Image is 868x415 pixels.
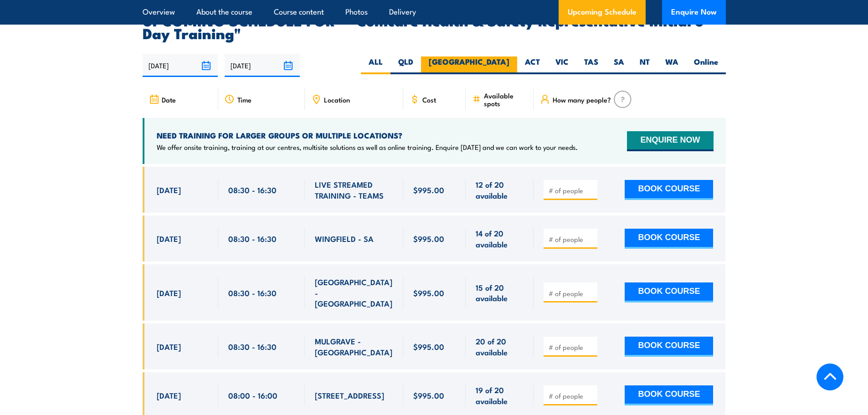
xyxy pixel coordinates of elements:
label: Online [686,56,726,74]
span: 20 of 20 available [476,336,524,357]
span: LIVE STREAMED TRAINING - TEAMS [315,179,393,200]
span: Date [162,96,176,103]
span: WINGFIELD - SA [315,233,374,244]
label: WA [657,56,686,74]
label: SA [606,56,632,74]
h2: UPCOMING SCHEDULE FOR - "Comcare Health & Safety Representative Initial 5 Day Training" [143,14,726,39]
span: MULGRAVE - [GEOGRAPHIC_DATA] [315,336,393,357]
label: ACT [517,56,548,74]
span: 08:00 - 16:00 [228,390,277,400]
span: 14 of 20 available [476,228,524,249]
input: # of people [549,235,594,244]
span: $995.00 [413,390,444,400]
input: # of people [549,343,594,352]
span: Location [324,96,350,103]
input: # of people [549,391,594,400]
span: Time [237,96,252,103]
button: BOOK COURSE [625,282,713,302]
button: BOOK COURSE [625,180,713,200]
input: # of people [549,289,594,298]
span: 08:30 - 16:30 [228,287,277,298]
span: 08:30 - 16:30 [228,341,277,352]
span: 08:30 - 16:30 [228,184,277,195]
label: [GEOGRAPHIC_DATA] [421,56,517,74]
input: # of people [549,186,594,195]
span: [DATE] [157,287,181,298]
span: [DATE] [157,390,181,400]
span: 12 of 20 available [476,179,524,200]
span: Cost [422,96,436,103]
label: ALL [361,56,390,74]
h4: NEED TRAINING FOR LARGER GROUPS OR MULTIPLE LOCATIONS? [157,130,578,140]
label: QLD [390,56,421,74]
span: [DATE] [157,341,181,352]
input: To date [225,54,300,77]
span: [STREET_ADDRESS] [315,390,384,400]
span: Available spots [484,92,527,107]
span: $995.00 [413,341,444,352]
button: BOOK COURSE [625,385,713,405]
span: 15 of 20 available [476,282,524,303]
span: [DATE] [157,184,181,195]
button: ENQUIRE NOW [627,131,713,151]
label: NT [632,56,657,74]
span: 08:30 - 16:30 [228,233,277,244]
span: 19 of 20 available [476,384,524,406]
button: BOOK COURSE [625,337,713,357]
span: How many people? [553,96,611,103]
input: From date [143,54,218,77]
span: $995.00 [413,233,444,244]
label: VIC [548,56,576,74]
span: $995.00 [413,184,444,195]
label: TAS [576,56,606,74]
button: BOOK COURSE [625,229,713,249]
span: $995.00 [413,287,444,298]
span: [DATE] [157,233,181,244]
p: We offer onsite training, training at our centres, multisite solutions as well as online training... [157,143,578,152]
span: [GEOGRAPHIC_DATA] - [GEOGRAPHIC_DATA] [315,277,393,308]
